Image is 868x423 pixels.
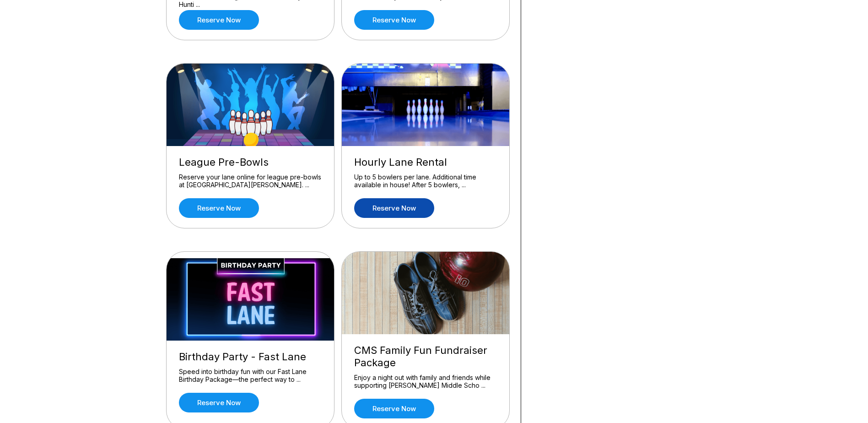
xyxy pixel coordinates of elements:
[179,368,322,384] div: Speed into birthday fun with our Fast Lane Birthday Package—the perfect way to ...
[354,399,434,418] a: Reserve now
[354,156,497,168] div: Hourly Lane Rental
[354,10,434,30] a: Reserve now
[179,156,322,168] div: League Pre-Bowls
[354,374,497,390] div: Enjoy a night out with family and friends while supporting [PERSON_NAME] Middle Scho ...
[354,344,497,369] div: CMS Family Fun Fundraiser Package
[342,252,510,334] img: CMS Family Fun Fundraiser Package
[179,173,322,189] div: Reserve your lane online for league pre-bowls at [GEOGRAPHIC_DATA][PERSON_NAME]. ...
[354,173,497,189] div: Up to 5 bowlers per lane. Additional time available in house! After 5 bowlers, ...
[179,198,259,218] a: Reserve now
[179,10,259,30] a: Reserve now
[342,64,510,146] img: Hourly Lane Rental
[167,64,335,146] img: League Pre-Bowls
[167,258,335,341] img: Birthday Party - Fast Lane
[179,351,322,363] div: Birthday Party - Fast Lane
[179,393,259,412] a: Reserve now
[354,198,434,218] a: Reserve now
